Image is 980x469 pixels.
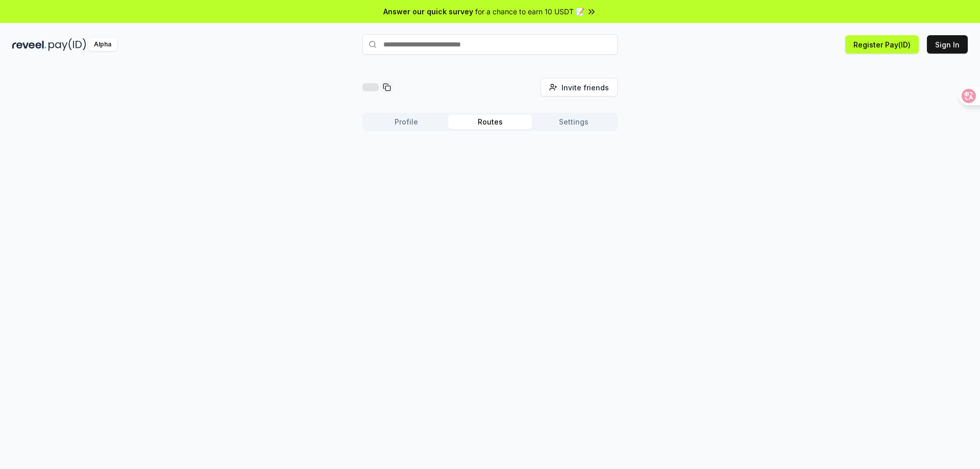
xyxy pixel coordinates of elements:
[448,115,532,129] button: Routes
[364,115,448,129] button: Profile
[88,38,117,51] div: Alpha
[561,82,609,93] span: Invite friends
[532,115,616,129] button: Settings
[383,6,473,17] span: Answer our quick survey
[475,6,584,17] span: for a chance to earn 10 USDT 📝
[541,78,618,96] button: Invite friends
[12,38,46,51] img: reveel_dark
[927,35,968,54] button: Sign In
[845,35,919,54] button: Register Pay(ID)
[48,38,86,51] img: pay_id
